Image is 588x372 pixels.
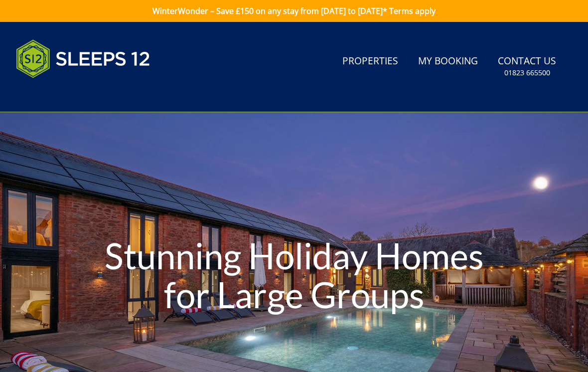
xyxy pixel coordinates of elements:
[338,50,402,73] a: Properties
[11,90,116,98] iframe: Customer reviews powered by Trustpilot
[494,50,560,83] a: Contact Us01823 665500
[414,50,482,73] a: My Booking
[504,68,550,78] small: 01823 665500
[88,216,500,334] h1: Stunning Holiday Homes for Large Groups
[16,34,150,84] img: Sleeps 12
